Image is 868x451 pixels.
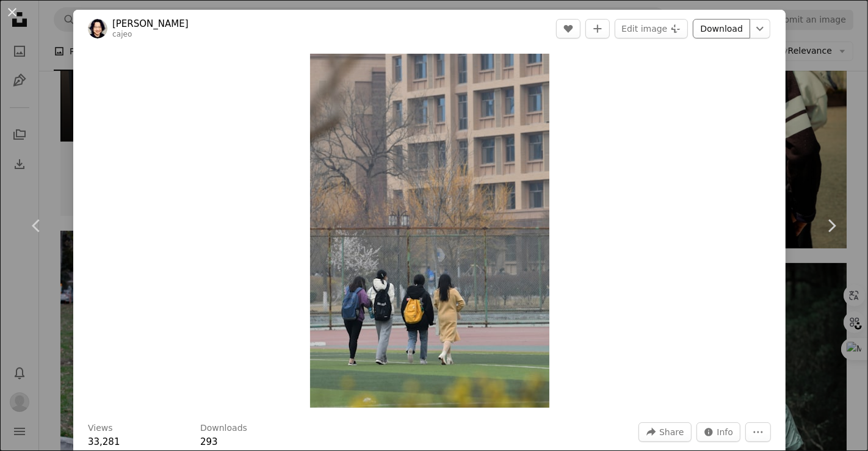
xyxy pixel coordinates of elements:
h3: Downloads [200,422,247,435]
span: Info [717,423,734,441]
h3: Views [88,422,113,435]
a: [PERSON_NAME] [112,18,189,30]
button: More Actions [745,422,771,442]
span: 33,281 [88,436,120,447]
span: Share [659,423,684,441]
button: Add to Collection [585,19,610,38]
a: Next [795,167,868,284]
a: Download [693,19,750,38]
button: Stats about this image [696,422,741,442]
a: cajeo [112,30,132,38]
button: Edit image [615,19,688,38]
button: Share this image [638,422,691,442]
button: Choose download size [750,19,770,38]
button: Zoom in on this image [310,54,549,408]
span: 293 [200,436,218,447]
img: Go to Cajeo Zhang's profile [88,19,107,38]
img: a group of people walking across a field [310,54,549,408]
button: Like [556,19,580,38]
